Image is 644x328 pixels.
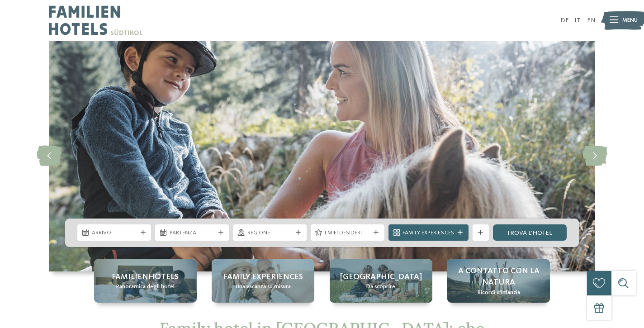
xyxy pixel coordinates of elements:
img: Family hotel in Trentino Alto Adige: la vacanza ideale per grandi e piccini [49,41,595,271]
span: Arrivo [92,229,137,237]
span: Ricordi d’infanzia [478,289,520,297]
a: trova l’hotel [493,224,567,241]
a: Family hotel in Trentino Alto Adige: la vacanza ideale per grandi e piccini Family experiences Un... [212,259,314,303]
span: A contatto con la natura [455,266,542,288]
a: Family hotel in Trentino Alto Adige: la vacanza ideale per grandi e piccini Familienhotels Panora... [94,259,197,303]
span: Panoramica degli hotel [116,283,175,291]
span: I miei desideri [325,229,370,237]
a: Family hotel in Trentino Alto Adige: la vacanza ideale per grandi e piccini A contatto con la nat... [447,259,550,303]
span: Da scoprire [366,283,395,291]
a: IT [575,17,581,24]
span: Familienhotels [112,271,179,283]
span: Menu [622,16,638,24]
a: EN [587,17,595,24]
span: Partenza [170,229,215,237]
span: Family Experiences [402,229,454,237]
span: Una vacanza su misura [236,283,291,291]
span: [GEOGRAPHIC_DATA] [340,271,422,283]
span: Regione [247,229,293,237]
span: Family experiences [223,271,303,283]
a: DE [560,17,569,24]
a: Family hotel in Trentino Alto Adige: la vacanza ideale per grandi e piccini [GEOGRAPHIC_DATA] Da ... [330,259,432,303]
